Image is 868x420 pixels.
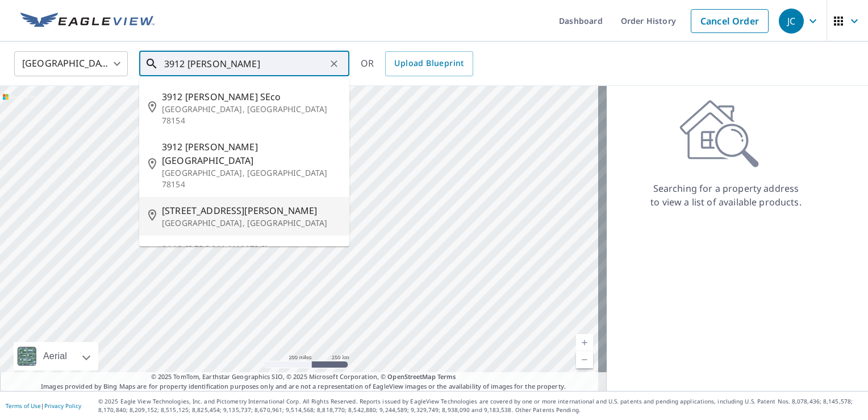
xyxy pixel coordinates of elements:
input: Search by address or latitude-longitude [164,48,326,80]
a: Current Level 5, Zoom Out [576,351,593,368]
div: OR [361,51,473,76]
p: [GEOGRAPHIC_DATA], [GEOGRAPHIC_DATA] 78154 [162,167,340,190]
div: Aerial [14,342,98,370]
a: Terms of Use [6,402,41,410]
button: Clear [326,56,342,72]
span: 3912 [PERSON_NAME][GEOGRAPHIC_DATA] [162,140,340,167]
a: OpenStreetMap [387,372,435,381]
a: Terms [437,372,456,381]
p: | [6,402,81,409]
span: © 2025 TomTom, Earthstar Geographics SIO, © 2025 Microsoft Corporation, © [151,372,456,382]
p: [GEOGRAPHIC_DATA], [GEOGRAPHIC_DATA] 78154 [162,104,340,126]
span: 3912 [PERSON_NAME] Sierra [162,242,340,256]
a: Upload Blueprint [385,51,473,76]
span: Upload Blueprint [394,56,464,71]
div: [GEOGRAPHIC_DATA] [14,48,128,80]
div: JC [779,9,804,34]
div: Aerial [40,342,70,370]
img: EV Logo [20,13,155,30]
p: © 2025 Eagle View Technologies, Inc. and Pictometry International Corp. All Rights Reserved. Repo... [98,397,862,414]
p: [GEOGRAPHIC_DATA], [GEOGRAPHIC_DATA] [162,217,340,229]
span: 3912 [PERSON_NAME] SEco [162,90,340,104]
span: [STREET_ADDRESS][PERSON_NAME] [162,204,340,217]
a: Privacy Policy [44,402,81,410]
p: Searching for a property address to view a list of available products. [650,182,802,209]
a: Cancel Order [691,9,769,33]
a: Current Level 5, Zoom In [576,334,593,351]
